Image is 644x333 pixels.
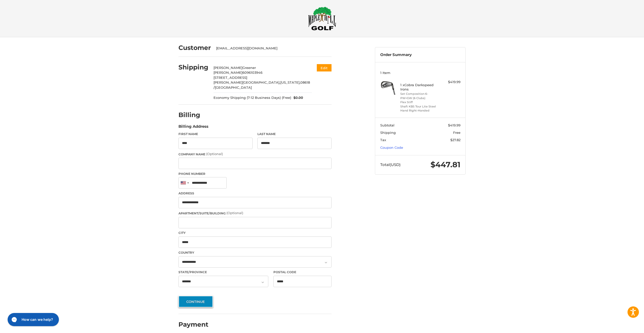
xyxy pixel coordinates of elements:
span: [PERSON_NAME][GEOGRAPHIC_DATA], [213,80,280,84]
span: Subtotal [380,123,394,127]
span: 6096103946 [242,70,262,75]
div: [EMAIL_ADDRESS][DOMAIN_NAME] [216,46,327,51]
label: City [178,231,332,235]
span: Total (USD) [380,162,401,167]
small: (Optional) [206,152,223,156]
a: Coupon Code [380,145,403,150]
span: Shipping [380,131,396,135]
span: [PERSON_NAME] [213,66,242,70]
span: Tax [380,138,386,142]
img: Maple Hill Golf [308,7,336,30]
div: $419.99 [440,80,460,85]
div: United States: +1 [179,177,190,188]
span: [US_STATE], [280,80,300,84]
span: 08618 / [213,80,310,89]
h4: 1 x Cobra Darkspeed Irons [400,83,439,91]
h2: Customer [178,44,211,52]
label: State/Province [178,270,268,274]
li: Set Composition 6-PW+GW (6 Clubs) [400,92,439,100]
h3: 1 Item [380,71,460,75]
span: [GEOGRAPHIC_DATA] [215,85,252,89]
span: Greener [242,66,256,70]
label: Postal Code [273,270,332,274]
label: Address [178,191,332,196]
button: Edit [317,64,332,71]
span: [STREET_ADDRESS] [213,76,247,80]
span: $0.00 [291,95,303,100]
label: Last Name [257,132,332,136]
label: Country [178,250,332,255]
label: Phone Number [178,172,332,176]
h2: Billing [178,111,208,119]
small: (Optional) [226,211,243,215]
span: $27.82 [450,138,460,142]
li: Flex Stiff [400,100,439,104]
label: Apartment/Suite/Building [178,211,332,216]
span: Free [453,131,460,135]
h2: Shipping [178,63,208,71]
li: Shaft KBS Tour Lite Steel [400,104,439,109]
span: $419.99 [448,123,460,127]
button: Continue [178,296,213,307]
legend: Billing Address [178,124,208,132]
label: First Name [178,132,253,136]
label: Company Name [178,152,332,157]
h3: Order Summary [380,52,460,57]
span: [PERSON_NAME] [213,70,242,75]
span: $447.81 [431,160,460,169]
iframe: Gorgias live chat messenger [5,311,60,328]
h2: Payment [178,321,208,328]
span: Economy Shipping (7-12 Business Days) (Free) [213,95,291,100]
li: Hand Right-Handed [400,108,439,113]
